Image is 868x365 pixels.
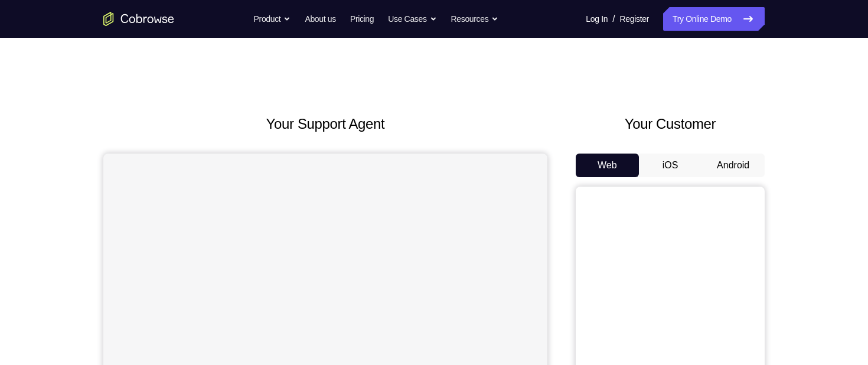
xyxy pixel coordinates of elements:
[305,7,335,31] a: About us
[620,7,649,31] a: Register
[612,12,615,26] span: /
[451,7,499,31] button: Resources
[701,154,765,177] button: Android
[254,7,291,31] button: Product
[663,7,765,31] a: Try Online Demo
[103,113,547,135] h2: Your Support Agent
[350,7,374,31] a: Pricing
[103,12,174,26] a: Go to the home page
[639,154,702,177] button: iOS
[576,154,639,177] button: Web
[388,7,436,31] button: Use Cases
[586,7,608,31] a: Log In
[576,113,765,135] h2: Your Customer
